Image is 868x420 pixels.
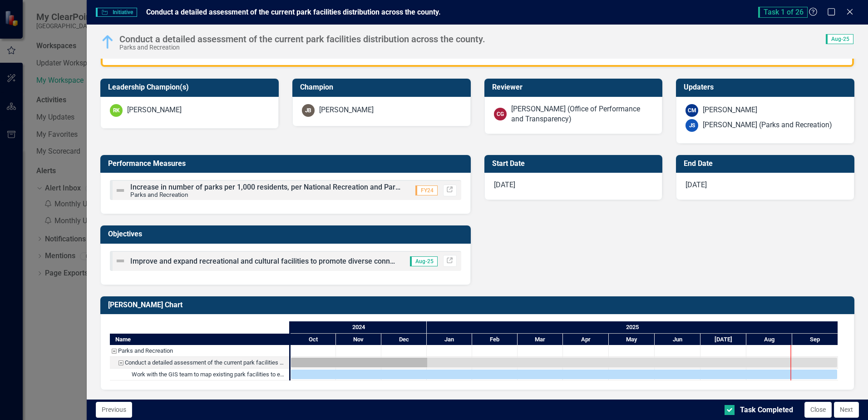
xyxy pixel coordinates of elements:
[686,119,698,132] div: JS
[291,358,837,367] div: Task: Start date: 2024-10-01 End date: 2025-09-30
[110,369,289,380] div: Task: Start date: 2024-10-01 End date: 2025-09-30
[518,334,563,345] div: Mar
[130,191,188,198] small: Parks and Recreation
[792,334,838,345] div: Sep
[108,301,850,309] h3: [PERSON_NAME] Chart
[684,160,850,168] h3: End Date
[291,370,837,379] div: Task: Start date: 2024-10-01 End date: 2025-09-30
[115,185,126,196] img: Not Defined
[110,357,289,369] div: Conduct a detailed assessment of the current park facilities distribution across the county.
[758,7,808,18] span: Task 1 of 26
[826,34,853,44] span: Aug-25
[804,402,832,418] button: Close
[110,345,289,357] div: Parks and Recreation
[492,160,658,168] h3: Start Date
[291,321,427,333] div: 2024
[609,334,655,345] div: May
[703,105,757,115] div: [PERSON_NAME]
[118,345,173,357] div: Parks and Recreation
[110,345,289,357] div: Task: Parks and Recreation Start date: 2024-10-01 End date: 2024-10-02
[119,44,485,51] div: Parks and Recreation
[511,104,653,125] div: [PERSON_NAME] (Office of Performance and Transparency)
[494,180,515,189] span: [DATE]
[146,8,441,16] span: Conduct a detailed assessment of the current park facilities distribution across the county.
[427,334,472,345] div: Jan
[132,369,286,380] div: Work with the GIS team to map existing park facilities to evaluate their distribution throughout ...
[291,334,336,345] div: Oct
[115,255,126,266] img: Not Defined
[563,334,609,345] div: Apr
[108,230,466,238] h3: Objectives
[302,104,315,117] div: JB
[410,256,438,266] span: Aug-25
[686,104,698,117] div: CM
[319,105,374,115] div: [PERSON_NAME]
[746,334,792,345] div: Aug
[740,405,793,415] div: Task Completed
[655,334,700,345] div: Jun
[96,8,137,17] span: Initiative
[492,83,658,91] h3: Reviewer
[110,334,289,345] div: Name
[415,185,438,195] span: FY24
[300,83,466,91] h3: Champion
[100,35,115,49] img: In Progress
[686,180,707,189] span: [DATE]
[494,108,507,120] div: CG
[472,334,518,345] div: Feb
[130,183,443,191] span: Increase in number of parks per 1,000 residents, per National Recreation and Parks Association
[110,369,289,380] div: Work with the GIS team to map existing park facilities to evaluate their distribution throughout ...
[703,120,832,130] div: [PERSON_NAME] (Parks and Recreation)
[119,34,485,44] div: Conduct a detailed assessment of the current park facilities distribution across the county.
[96,402,132,418] button: Previous
[381,334,427,345] div: Dec
[127,105,182,115] div: [PERSON_NAME]
[336,334,381,345] div: Nov
[108,160,466,168] h3: Performance Measures
[700,334,746,345] div: Jul
[427,321,838,333] div: 2025
[108,83,274,91] h3: Leadership Champion(s)
[125,357,286,369] div: Conduct a detailed assessment of the current park facilities distribution across the county.
[834,402,859,418] button: Next
[110,357,289,369] div: Task: Start date: 2024-10-01 End date: 2025-09-30
[130,257,717,265] span: Improve and expand recreational and cultural facilities to promote diverse connections across the...
[110,104,123,117] div: RK
[684,83,850,91] h3: Updaters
